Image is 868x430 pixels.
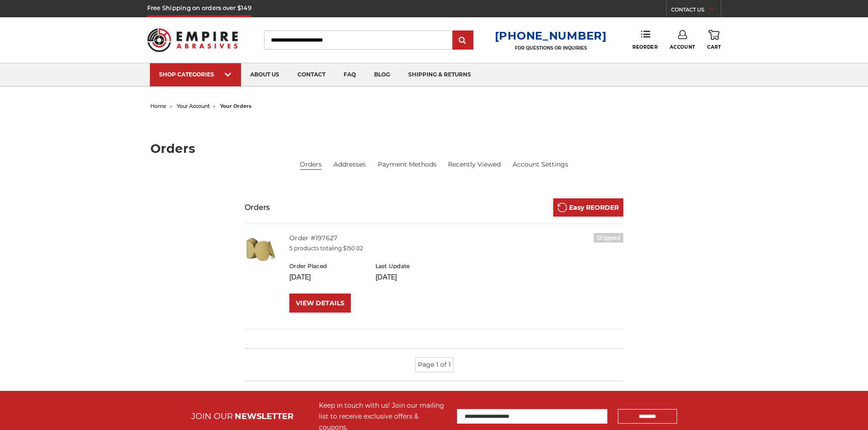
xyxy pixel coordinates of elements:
h6: Shipped [594,233,623,243]
span: NEWSLETTER [235,411,293,421]
span: [DATE] [375,273,397,281]
a: VIEW DETAILS [289,293,351,313]
span: JOIN OUR [191,411,233,421]
li: Orders [300,160,322,170]
a: contact [288,63,334,86]
a: Reorder [632,30,657,50]
a: Recently Viewed [448,160,501,169]
p: FOR QUESTIONS OR INQUIRIES [495,45,607,51]
a: Cart [707,30,721,50]
span: Reorder [632,44,657,50]
p: 5 products totaling $150.02 [289,244,623,253]
a: Addresses [334,160,366,169]
a: Order #197627 [289,234,337,242]
img: Empire Abrasives [147,22,238,58]
div: SHOP CATEGORIES [159,71,232,78]
a: Account Settings [513,160,568,169]
a: [PHONE_NUMBER] [495,29,607,42]
a: Easy REORDER [553,198,623,217]
a: blog [365,63,399,86]
a: about us [241,63,288,86]
li: Page 1 of 1 [415,357,453,372]
h1: Orders [150,142,718,155]
span: your orders [220,103,252,109]
a: faq [334,63,365,86]
a: Payment Methods [378,160,437,169]
a: shipping & returns [399,63,480,86]
span: Cart [707,44,721,50]
h6: Last Update [375,262,452,270]
a: your account [177,103,210,109]
a: CONTACT US [671,5,721,17]
span: [DATE] [289,273,311,281]
img: 6" DA Sanding Discs on a Roll [245,233,277,265]
span: Account [670,44,695,50]
a: home [150,103,166,109]
input: Submit [454,31,472,50]
h3: Orders [245,202,270,213]
h6: Order Placed [289,262,365,270]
